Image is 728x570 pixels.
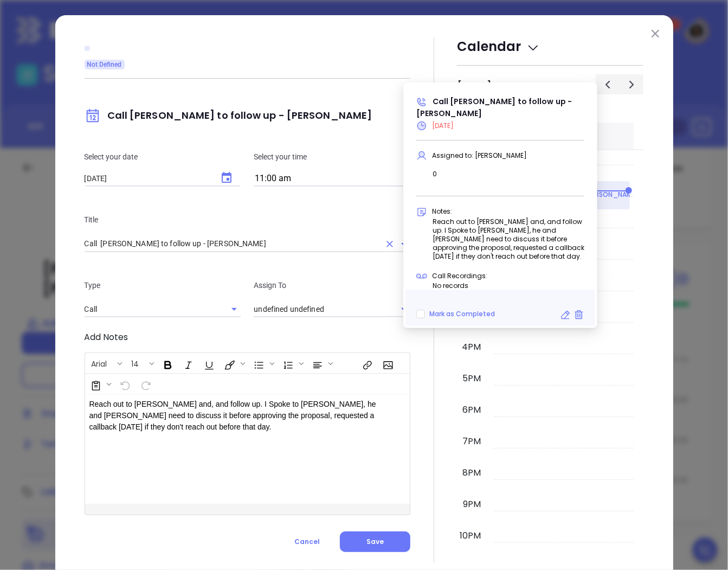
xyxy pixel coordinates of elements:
span: Cancel [294,537,320,546]
p: Title [85,214,411,226]
button: Choose date, selected date is Sep 18, 2025 [214,165,240,191]
span: Bold [158,354,177,373]
span: Mark as Completed [429,309,495,318]
span: Font family [86,354,125,373]
button: Open [396,302,411,317]
div: 4pm [460,341,483,354]
div: 6pm [460,404,483,417]
p: Select your time [254,151,410,163]
button: Save [340,531,410,552]
button: 14 [126,354,147,373]
span: Insert Image [378,354,397,373]
span: 14 [126,358,145,366]
div: 5pm [460,372,483,385]
span: [DATE] [432,121,454,130]
span: Redo [136,375,155,393]
span: Assigned to: [PERSON_NAME] [432,151,527,160]
button: Previous day [596,74,620,94]
span: Font size [126,354,157,373]
h2: [DATE] [457,80,492,92]
p: No records [433,281,584,290]
button: Open [227,302,242,317]
span: Call Recordings: [432,271,487,280]
span: Insert link [357,354,377,373]
span: Not Defined [87,59,122,71]
p: Reach out to [PERSON_NAME] and, and follow up. I Spoke to [PERSON_NAME], he and [PERSON_NAME] nee... [89,399,383,433]
input: MM/DD/YYYY [85,174,210,183]
span: Fill color or set the text color [220,354,248,373]
span: Call [PERSON_NAME] to follow up - [PERSON_NAME] [416,96,572,119]
button: Arial [86,354,115,373]
span: Calendar [457,37,540,55]
span: Insert Unordered List [249,354,277,373]
button: Cancel [274,531,340,552]
span: Align [307,354,336,373]
button: Next day [620,74,644,94]
p: Assign To [254,279,410,291]
span: Arial [86,358,113,366]
p: 0 [433,170,584,178]
button: Open [396,236,411,252]
p: Reach out to [PERSON_NAME] and, and follow up. I Spoke to [PERSON_NAME], he and [PERSON_NAME] nee... [433,217,584,261]
span: Italic [178,354,198,373]
div: 8pm [460,466,483,479]
span: Insert Ordered List [278,354,306,373]
p: Type [85,279,241,291]
p: Add Notes [85,331,411,344]
div: 7pm [460,435,483,448]
span: Surveys [86,375,114,393]
span: Call [PERSON_NAME] to follow up - [PERSON_NAME] [85,108,372,122]
div: 10pm [458,529,483,542]
p: Select your date [85,151,241,163]
span: Underline [199,354,218,373]
button: Clear [382,236,397,252]
span: Undo [115,375,134,393]
span: Notes: [432,207,452,216]
img: close modal [652,30,659,37]
span: Save [366,537,384,546]
div: 9pm [461,498,483,511]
